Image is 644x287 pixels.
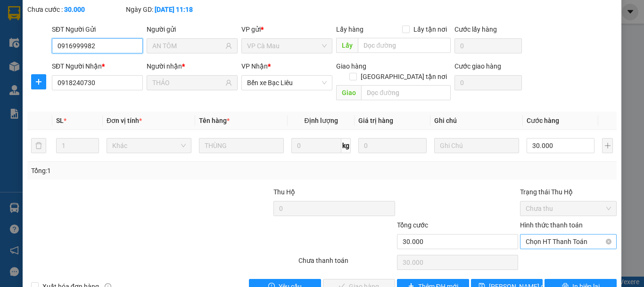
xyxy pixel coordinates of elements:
span: Lấy [336,38,358,53]
span: Giao [336,85,361,100]
div: SĐT Người Nhận [52,61,143,71]
span: Chọn HT Thanh Toán [526,235,611,249]
div: Người gửi [147,24,238,35]
input: Ghi Chú [434,138,519,153]
div: Tổng: 1 [31,165,249,176]
span: Khác [112,139,186,153]
span: VP Nhận [241,62,268,70]
span: Tên hàng [199,117,230,124]
div: SĐT Người Gửi [52,24,143,35]
input: VD: Bàn, Ghế [199,138,284,153]
div: Chưa cước : [27,4,124,15]
span: Lấy tận nơi [410,24,451,35]
span: plus [32,78,46,86]
span: Đơn vị tính [107,117,142,124]
button: plus [602,138,613,153]
div: Trạng thái Thu Hộ [520,187,617,197]
b: 30.000 [64,6,85,13]
span: user [225,79,232,86]
input: Cước lấy hàng [454,38,522,53]
input: Dọc đường [361,85,451,100]
span: SL [56,117,64,124]
span: Bến xe Bạc Liêu [247,76,327,90]
span: Giá trị hàng [358,117,393,124]
span: Lấy hàng [336,26,363,33]
div: Người nhận [147,61,238,71]
label: Cước giao hàng [454,62,501,70]
span: kg [341,138,351,153]
input: Tên người nhận [152,78,223,88]
span: Tổng cước [397,221,428,229]
span: Thu Hộ [273,188,295,196]
input: Tên người gửi [152,41,223,51]
input: Dọc đường [358,38,451,53]
span: close-circle [606,239,611,244]
span: user [225,43,232,49]
button: delete [31,138,46,153]
span: Cước hàng [527,117,559,124]
input: Cước giao hàng [454,75,522,90]
span: Giao hàng [336,62,366,70]
span: [GEOGRAPHIC_DATA] tận nơi [357,71,451,82]
div: VP gửi [241,24,332,35]
input: 0 [358,138,426,153]
th: Ghi chú [430,112,523,130]
div: Chưa thanh toán [297,255,396,272]
label: Hình thức thanh toán [520,221,583,229]
span: VP Cà Mau [247,39,327,53]
button: plus [31,74,46,89]
span: Chưa thu [526,201,611,216]
label: Cước lấy hàng [454,26,497,33]
span: Định lượng [304,117,338,124]
b: [DATE] 11:18 [155,6,193,13]
div: Ngày GD: [126,4,223,15]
